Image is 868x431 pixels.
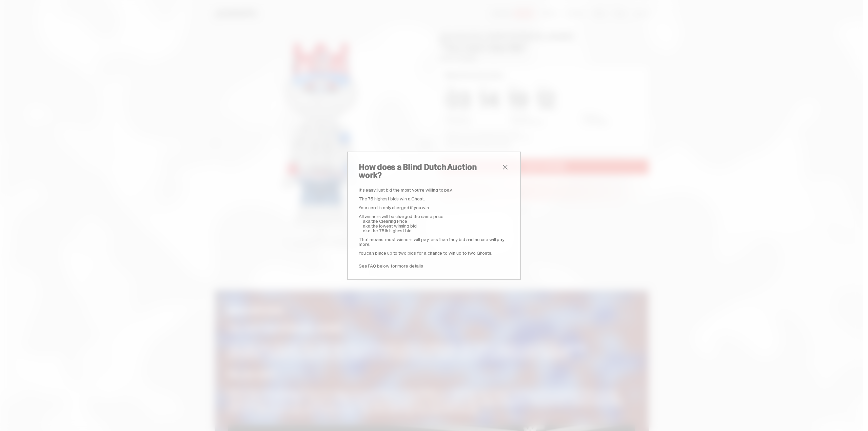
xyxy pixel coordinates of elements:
span: aka the lowest winning bid [363,223,416,229]
h2: How does a Blind Dutch Auction work? [359,163,501,179]
p: That means: most winners will pay less than they bid and no one will pay more. [359,237,509,247]
button: close [501,163,509,171]
p: Your card is only charged if you win. [359,205,509,210]
p: The 75 highest bids win a Ghost. [359,196,509,201]
p: All winners will be charged the same price - [359,214,509,219]
span: aka the Clearing Price [363,218,407,224]
a: See FAQ below for more details [359,263,423,269]
p: You can place up to two bids for a chance to win up to two Ghosts. [359,251,509,255]
span: aka the 75th highest bid [363,228,412,234]
p: It’s easy: just bid the most you’re willing to pay. [359,188,509,192]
